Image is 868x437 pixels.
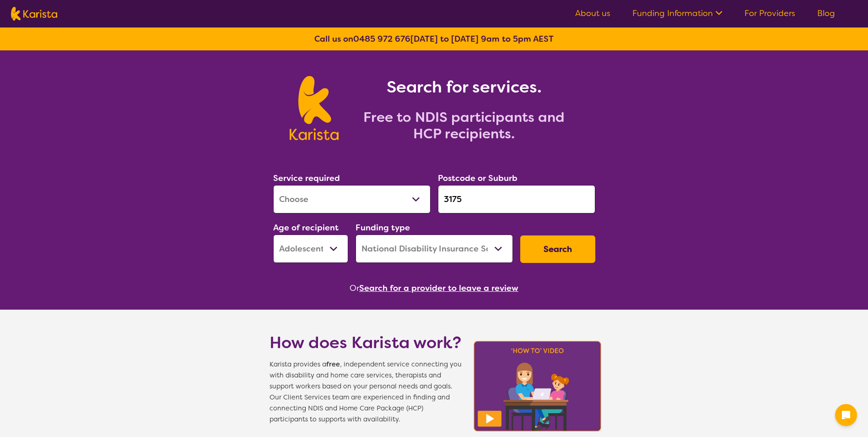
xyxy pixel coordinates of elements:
b: Call us on [DATE] to [DATE] 9am to 5pm AEST [314,33,554,44]
h1: How does Karista work? [270,332,462,354]
h1: Search for services. [350,76,578,98]
span: Karista provides a , independent service connecting you with disability and home care services, t... [270,359,462,425]
button: Search for a provider to leave a review [359,281,518,295]
a: For Providers [744,8,795,19]
label: Postcode or Suburb [438,173,518,184]
a: Blog [817,8,835,19]
img: Karista logo [11,7,57,21]
img: Karista logo [290,76,339,140]
input: Type [438,185,595,213]
label: Funding type [356,222,410,233]
span: Or [350,281,359,295]
a: Funding Information [632,8,722,19]
label: Service required [273,173,340,184]
a: About us [575,8,610,19]
label: Age of recipient [273,222,339,233]
a: 0485 972 676 [353,33,410,44]
h2: Free to NDIS participants and HCP recipients. [350,109,578,142]
b: free [326,360,340,369]
button: Search [520,235,595,263]
img: Karista video [471,338,604,434]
